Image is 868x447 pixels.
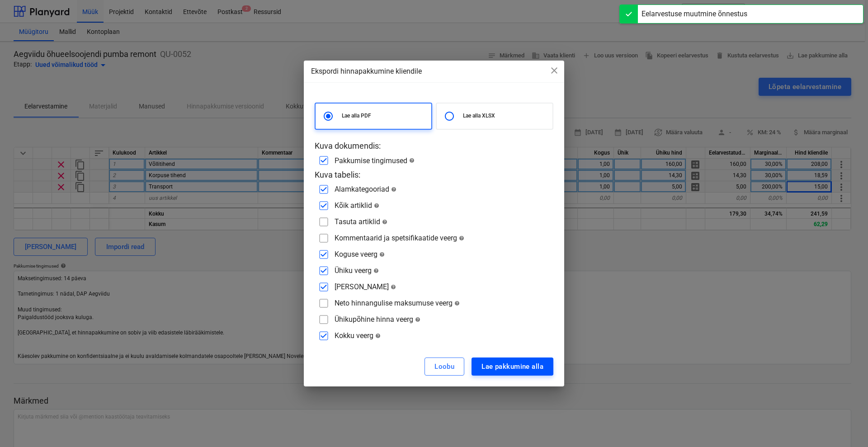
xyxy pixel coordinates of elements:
[335,185,396,193] div: Alamkategooriad
[335,266,379,275] div: Ühiku veerg
[380,219,387,225] span: help
[457,235,464,241] span: help
[413,317,420,322] span: help
[315,103,432,130] div: Lae alla PDF
[335,156,415,165] div: Pakkumise tingimused
[335,315,420,324] div: Ühikupõhine hinna veerg
[434,361,454,372] div: Loobu
[335,299,460,307] div: Neto hinnangulise maksumuse veerg
[425,358,464,376] button: Loobu
[335,250,385,259] div: Koguse veerg
[335,234,464,242] div: Kommentaarid ja spetsifikaatide veerg
[549,65,560,76] span: close
[335,217,387,226] div: Tasuta artiklid
[377,252,385,257] span: help
[549,65,560,79] div: close
[463,112,549,120] p: Lae alla XLSX
[481,361,543,372] div: Lae pakkumine alla
[436,103,553,130] div: Lae alla XLSX
[315,169,553,180] p: Kuva tabelis:
[372,203,379,208] span: help
[315,141,553,151] p: Kuva dokumendis:
[407,158,415,163] span: help
[335,282,396,291] div: [PERSON_NAME]
[389,284,396,290] span: help
[453,301,460,306] span: help
[335,201,379,210] div: Kõik artiklid
[342,112,428,120] p: Lae alla PDF
[311,66,557,77] div: Ekspordi hinnapakkumine kliendile
[389,187,396,192] span: help
[373,333,381,339] span: help
[372,268,379,273] span: help
[472,358,553,376] button: Lae pakkumine alla
[642,9,747,19] div: Eelarvestuse muutmine õnnestus
[335,331,381,340] div: Kokku veerg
